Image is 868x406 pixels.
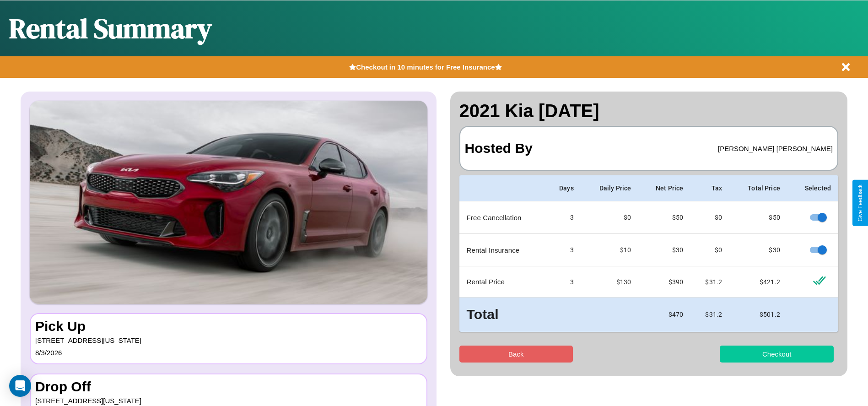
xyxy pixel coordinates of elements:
td: 3 [545,201,581,234]
td: 3 [545,234,581,266]
td: $ 130 [581,266,638,298]
button: Back [459,346,573,363]
h2: 2021 Kia [DATE] [459,101,839,121]
p: Free Cancellation [467,211,538,224]
td: $ 390 [638,266,690,298]
th: Selected [787,175,838,201]
h3: Total [467,305,538,325]
b: Checkout in 10 minutes for Free Insurance [356,63,495,71]
p: [STREET_ADDRESS][US_STATE] [35,334,422,346]
th: Tax [690,175,729,201]
p: Rental Insurance [467,244,538,256]
td: $ 30 [638,234,690,266]
th: Total Price [729,175,787,201]
td: $10 [581,234,638,266]
p: [PERSON_NAME] [PERSON_NAME] [718,142,833,155]
p: 8 / 3 / 2026 [35,346,422,359]
div: Give Feedback [857,184,863,222]
h3: Pick Up [35,319,422,334]
td: $ 50 [638,201,690,234]
div: Open Intercom Messenger [9,375,31,397]
h1: Rental Summary [9,10,212,47]
td: $ 31.2 [690,298,729,332]
td: $0 [690,234,729,266]
td: $ 421.2 [729,266,787,298]
th: Daily Price [581,175,638,201]
td: $0 [690,201,729,234]
td: $ 501.2 [729,298,787,332]
p: Rental Price [467,276,538,288]
table: simple table [459,175,839,332]
td: $ 30 [729,234,787,266]
button: Checkout [720,346,834,363]
th: Days [545,175,581,201]
th: Net Price [638,175,690,201]
h3: Hosted By [465,131,533,165]
td: $ 50 [729,201,787,234]
td: 3 [545,266,581,298]
td: $ 470 [638,298,690,332]
h3: Drop Off [35,379,422,395]
td: $ 31.2 [690,266,729,298]
td: $0 [581,201,638,234]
